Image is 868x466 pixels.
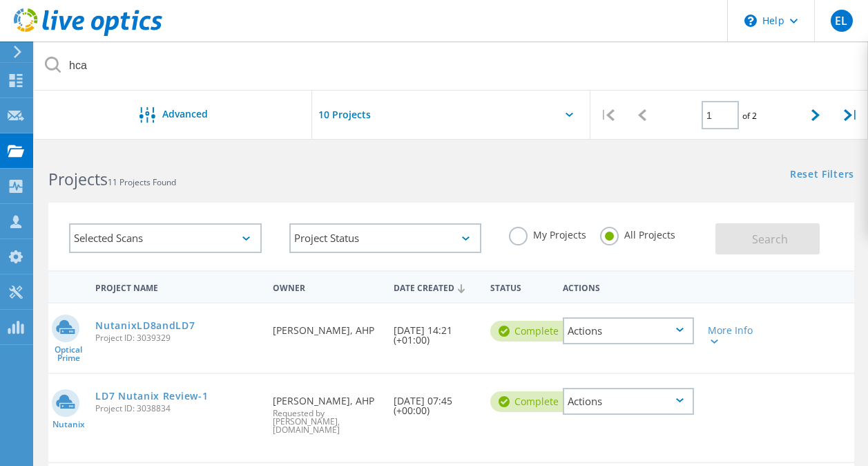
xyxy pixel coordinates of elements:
[563,388,694,415] div: Actions
[108,176,176,188] span: 11 Projects Found
[387,304,483,359] div: [DATE] 14:21 (+01:00)
[273,409,380,434] span: Requested by [PERSON_NAME], [DOMAIN_NAME]
[266,304,387,349] div: [PERSON_NAME], AHP
[88,274,266,299] div: Project Name
[742,110,757,122] span: of 2
[715,223,820,254] button: Search
[52,420,85,429] span: Nutanix
[69,223,262,253] div: Selected Scans
[556,274,701,299] div: Actions
[483,274,556,299] div: Status
[708,326,758,345] div: More Info
[509,227,586,240] label: My Projects
[14,29,162,39] a: Live Optics Dashboard
[266,374,387,448] div: [PERSON_NAME], AHP
[790,169,854,181] a: Reset Filters
[266,274,387,299] div: Owner
[490,391,572,412] div: Complete
[95,404,259,413] span: Project ID: 3038834
[387,274,483,300] div: Date Created
[95,321,195,330] a: NutanixLD8andLD7
[48,346,88,362] span: Optical Prime
[48,168,108,190] b: Projects
[600,227,675,240] label: All Projects
[833,91,868,140] div: |
[162,109,208,119] span: Advanced
[590,91,625,140] div: |
[563,317,694,344] div: Actions
[95,391,208,401] a: LD7 Nutanix Review-1
[95,334,259,342] span: Project ID: 3039329
[744,15,757,27] svg: \n
[752,232,788,247] span: Search
[490,321,572,342] div: Complete
[387,374,483,429] div: [DATE] 07:45 (+00:00)
[289,223,482,253] div: Project Status
[835,15,847,26] span: EL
